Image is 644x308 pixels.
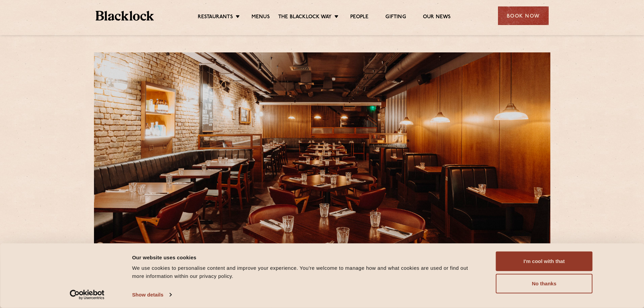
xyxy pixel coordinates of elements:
a: Gifting [385,14,406,21]
a: Restaurants [198,14,233,21]
a: The Blacklock Way [278,14,332,21]
img: BL_Textured_Logo-footer-cropped.svg [96,11,154,21]
button: No thanks [496,274,593,293]
a: People [350,14,368,21]
button: I'm cool with that [496,252,593,271]
div: We use cookies to personalise content and improve your experience. You're welcome to manage how a... [132,264,481,280]
a: Our News [423,14,451,21]
a: Menus [252,14,270,21]
a: Show details [132,290,171,300]
div: Our website uses cookies [132,253,481,261]
div: Book Now [498,6,549,25]
a: Usercentrics Cookiebot - opens in a new window [57,290,117,300]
